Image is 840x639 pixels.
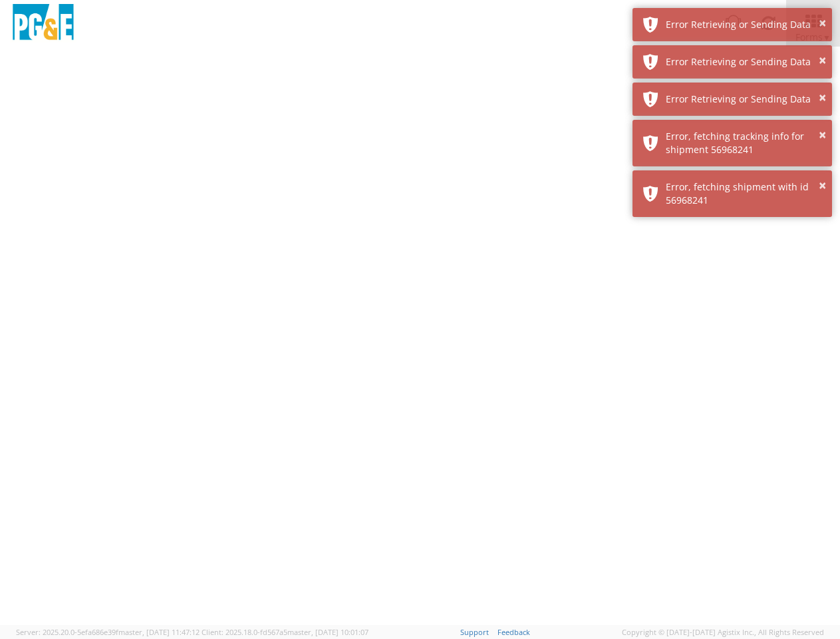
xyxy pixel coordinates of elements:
div: Error, fetching tracking info for shipment 56968241 [666,130,822,156]
button: × [819,176,826,196]
span: Client: 2025.18.0-fd567a5 [202,627,368,637]
span: master, [DATE] 11:47:12 [118,627,200,637]
span: master, [DATE] 10:01:07 [287,627,368,637]
a: Feedback [497,627,530,637]
button: × [819,126,826,145]
div: Error Retrieving or Sending Data [666,18,822,31]
button: × [819,14,826,33]
img: pge-logo-06675f144f4cfa6a6814.png [10,4,76,43]
span: Copyright © [DATE]-[DATE] Agistix Inc., All Rights Reserved [622,627,824,638]
div: Error Retrieving or Sending Data [666,93,822,106]
div: Error Retrieving or Sending Data [666,55,822,69]
a: Support [460,627,489,637]
span: Server: 2025.20.0-5efa686e39f [16,627,200,637]
button: × [819,89,826,108]
button: × [819,51,826,71]
div: Error, fetching shipment with id 56968241 [666,180,822,207]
